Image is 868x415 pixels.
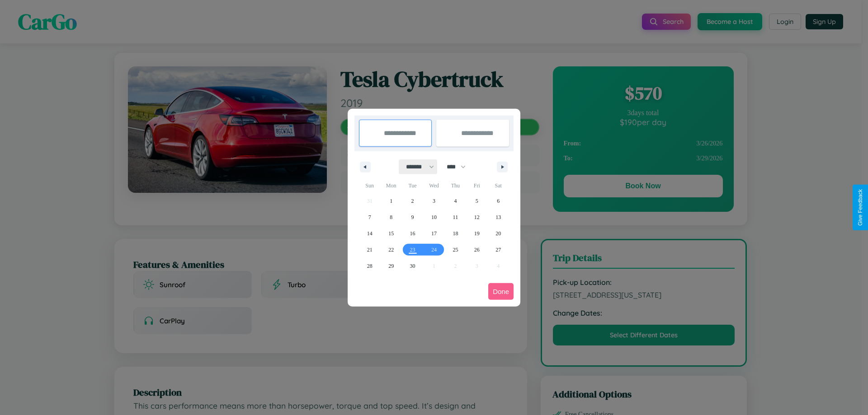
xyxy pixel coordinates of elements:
span: Fri [466,178,487,193]
button: 27 [488,242,509,258]
span: 23 [410,242,415,258]
button: 1 [380,193,401,209]
span: Wed [423,178,444,193]
span: Thu [445,178,466,193]
span: Sun [359,178,380,193]
span: Tue [402,178,423,193]
button: 29 [380,258,401,274]
button: 18 [445,225,466,242]
span: 27 [495,242,501,258]
span: 5 [476,193,478,209]
span: 29 [388,258,394,274]
span: 10 [431,209,437,225]
button: 7 [359,209,380,225]
button: 19 [466,225,487,242]
span: 13 [495,209,501,225]
button: Done [488,283,514,300]
span: 15 [388,225,394,242]
span: 7 [368,209,371,225]
button: 12 [466,209,487,225]
button: 13 [488,209,509,225]
button: 20 [488,225,509,242]
button: 25 [445,242,466,258]
button: 10 [423,209,444,225]
span: 9 [411,209,414,225]
span: 21 [367,242,373,258]
span: 11 [453,209,458,225]
button: 17 [423,225,444,242]
button: 6 [488,193,509,209]
span: 20 [495,225,501,242]
button: 8 [380,209,401,225]
span: 28 [367,258,373,274]
button: 28 [359,258,380,274]
span: 17 [431,225,437,242]
span: 30 [410,258,415,274]
span: 24 [431,242,437,258]
span: Sat [488,178,509,193]
button: 3 [423,193,444,209]
button: 15 [380,225,401,242]
button: 16 [402,225,423,242]
button: 24 [423,242,444,258]
span: 19 [474,225,480,242]
span: 12 [474,209,480,225]
span: Mon [380,178,401,193]
span: 25 [453,242,458,258]
button: 9 [402,209,423,225]
button: 23 [402,242,423,258]
button: 4 [445,193,466,209]
span: 8 [390,209,392,225]
span: 4 [454,193,457,209]
div: Give Feedback [857,189,863,226]
button: 22 [380,242,401,258]
span: 3 [433,193,435,209]
button: 2 [402,193,423,209]
button: 11 [445,209,466,225]
span: 26 [474,242,480,258]
span: 1 [390,193,392,209]
button: 5 [466,193,487,209]
button: 26 [466,242,487,258]
button: 14 [359,225,380,242]
button: 30 [402,258,423,274]
span: 14 [367,225,373,242]
span: 18 [453,225,458,242]
span: 16 [410,225,415,242]
span: 6 [497,193,500,209]
button: 21 [359,242,380,258]
span: 2 [411,193,414,209]
span: 22 [388,242,394,258]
